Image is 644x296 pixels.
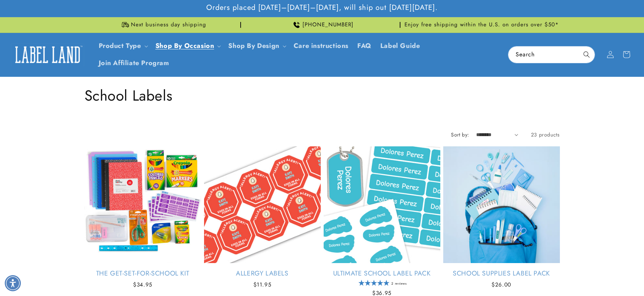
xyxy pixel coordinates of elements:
a: Care instructions [289,37,353,55]
h1: School Labels [84,86,560,105]
span: Join Affiliate Program [99,59,169,67]
button: Search [579,46,595,63]
img: Label Land [11,43,84,66]
span: Enjoy free shipping within the U.S. on orders over $50* [404,21,559,29]
div: Announcement [84,17,241,33]
div: Accessibility Menu [5,275,21,291]
a: Join Affiliate Program [94,55,174,72]
a: Label Guide [376,37,425,55]
a: The Get-Set-for-School Kit [84,269,201,278]
label: Sort by: [451,131,469,138]
a: Label Land [8,41,87,69]
div: Announcement [244,17,400,33]
span: Label Guide [380,42,420,50]
span: Care instructions [294,42,349,50]
summary: Shop By Occasion [151,37,224,55]
a: Product Type [99,41,141,50]
span: FAQ [357,42,372,50]
a: FAQ [353,37,376,55]
a: Ultimate School Label Pack [324,269,440,278]
iframe: Gorgias Floating Chat [490,262,637,289]
span: Next business day shipping [131,21,206,29]
span: Shop By Occasion [155,42,214,50]
a: School Supplies Label Pack [443,269,560,278]
summary: Product Type [94,37,151,55]
div: Announcement [403,17,560,33]
a: Shop By Design [228,41,279,50]
span: 23 products [531,131,560,138]
span: Orders placed [DATE]–[DATE]–[DATE], will ship out [DATE][DATE]. [206,3,438,12]
summary: Shop By Design [224,37,289,55]
span: [PHONE_NUMBER] [302,21,354,29]
a: Allergy Labels [204,269,321,278]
